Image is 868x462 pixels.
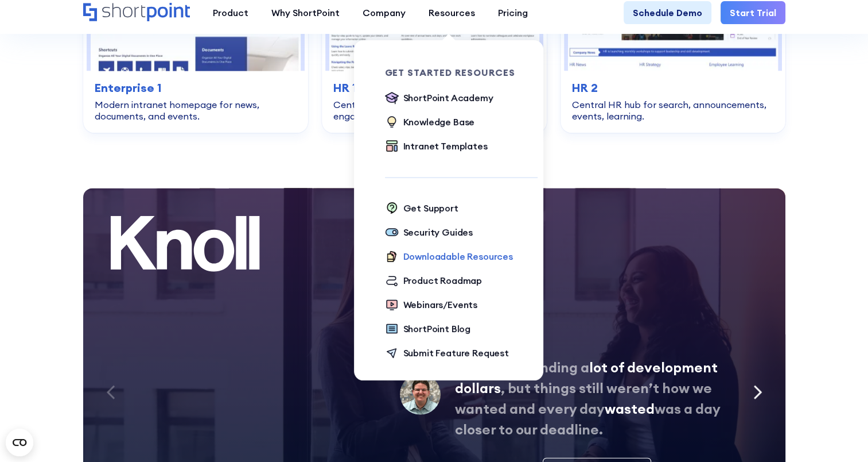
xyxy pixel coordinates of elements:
[403,346,509,360] div: Submit Feature Request
[403,249,513,263] div: Downloadable Resources
[385,274,482,288] a: Product Roadmap
[721,1,785,24] a: Start Trial
[385,201,458,216] a: Get Support
[429,6,475,20] div: Resources
[333,99,535,122] div: Centralize tools, policies, training, engagement, and news.
[385,322,471,337] a: ShortPoint Blog
[201,1,260,24] a: Product
[385,346,509,361] a: Submit Feature Request
[385,298,478,313] a: Webinars/Events
[403,115,475,129] div: Knowledge Base
[455,357,739,440] p: We were spending a , but things still weren’t how we wanted and every day was a day closer to our...
[498,6,528,20] div: Pricing
[572,99,774,122] div: Central HR hub for search, announcements, events, learning.
[97,376,124,410] div: Previous slide
[811,407,868,462] iframe: Chat Widget
[744,376,772,410] div: Next slide
[271,6,340,20] div: Why ShortPoint
[363,6,406,20] div: Company
[95,79,297,97] h3: Enterprise 1
[403,322,471,336] div: ShortPoint Blog
[624,1,711,24] a: Schedule Demo
[385,91,493,106] a: ShortPoint Academy
[403,139,488,153] div: Intranet Templates
[95,99,297,122] div: Modern intranet homepage for news, documents, and events.
[385,139,488,154] a: Intranet Templates
[403,225,473,239] div: Security Guides
[213,6,248,20] div: Product
[403,298,478,311] div: Webinars/Events
[260,1,351,24] a: Why ShortPoint
[417,1,486,24] a: Resources
[403,91,493,105] div: ShortPoint Academy
[83,3,190,22] a: Home
[6,429,33,456] button: Open CMP widget
[385,115,475,130] a: Knowledge Base
[486,1,539,24] a: Pricing
[403,201,458,215] div: Get Support
[605,400,655,417] span: wasted
[385,249,513,264] a: Downloadable Resources
[333,79,535,97] h3: HR 1
[385,68,538,77] div: Get Started Resources
[572,79,774,97] h3: HR 2
[351,1,417,24] a: Company
[385,225,473,240] a: Security Guides
[403,274,482,287] div: Product Roadmap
